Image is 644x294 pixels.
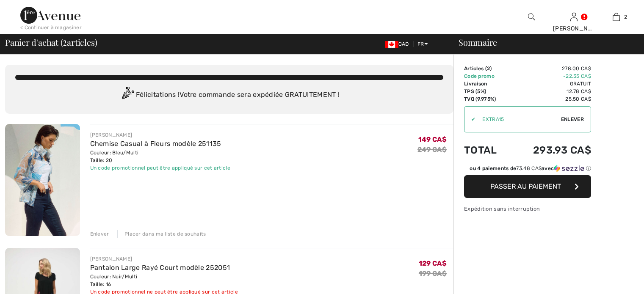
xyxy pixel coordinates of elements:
span: 2 [624,13,627,21]
span: 2 [487,66,490,71]
div: Couleur: Noir/Multi Taille: 16 [90,273,238,288]
div: ✔ [464,115,475,123]
span: Passer au paiement [490,182,561,190]
div: Couleur: Bleu/Multi Taille: 20 [90,149,231,164]
button: Passer au paiement [464,175,591,198]
s: 199 CA$ [419,269,447,278]
div: ou 4 paiements de73.48 CA$avecSezzle Cliquez pour en savoir plus sur Sezzle [464,165,591,175]
span: CAD [385,41,412,47]
img: Canadian Dollar [385,41,398,48]
img: recherche [528,12,535,22]
div: [PERSON_NAME] [90,131,231,139]
s: 249 CA$ [417,146,447,154]
td: 278.00 CA$ [510,65,591,72]
div: [PERSON_NAME] [553,24,594,33]
td: Total [464,136,510,165]
td: -22.35 CA$ [510,72,591,80]
td: 25.50 CA$ [510,95,591,103]
td: Gratuit [510,80,591,88]
span: 73.48 CA$ [516,165,542,171]
span: FR [417,41,428,47]
td: TPS (5%) [464,88,510,95]
img: 1ère Avenue [20,7,80,24]
img: Mon panier [613,12,620,22]
img: Congratulation2.svg [119,87,136,104]
a: 2 [595,12,637,22]
span: Panier d'achat ( articles) [5,38,97,47]
img: Mes infos [570,12,578,22]
div: < Continuer à magasiner [20,24,82,31]
span: 129 CA$ [419,259,447,267]
div: ou 4 paiements de avec [470,165,591,172]
td: Livraison [464,80,510,88]
td: TVQ (9.975%) [464,95,510,103]
a: Se connecter [570,13,578,21]
span: 149 CA$ [418,135,447,143]
span: Enlever [561,115,584,123]
div: Enlever [90,230,109,238]
td: Articles ( ) [464,65,510,72]
div: Félicitations ! Votre commande sera expédiée GRATUITEMENT ! [15,87,443,104]
a: Chemise Casual à Fleurs modèle 251135 [90,140,221,148]
div: Un code promotionnel peut être appliqué sur cet article [90,164,231,172]
div: Placer dans ma liste de souhaits [117,230,206,238]
td: 12.78 CA$ [510,88,591,95]
a: Pantalon Large Rayé Court modèle 252051 [90,264,230,272]
img: Sezzle [554,165,584,172]
td: Code promo [464,72,510,80]
img: Chemise Casual à Fleurs modèle 251135 [5,124,80,236]
div: Sommaire [448,38,639,47]
span: 2 [63,36,67,47]
td: 293.93 CA$ [510,136,591,165]
div: Expédition sans interruption [464,205,591,213]
input: Code promo [475,107,561,132]
div: [PERSON_NAME] [90,255,238,263]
